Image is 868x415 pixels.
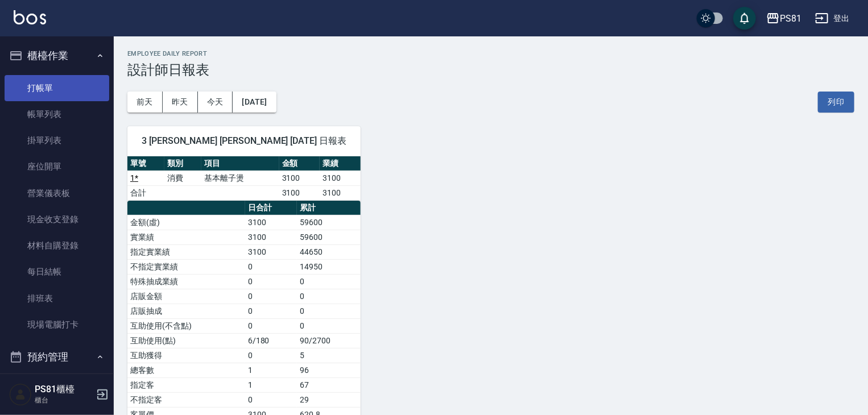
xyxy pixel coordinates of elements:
a: 打帳單 [5,75,109,101]
td: 0 [297,274,361,289]
a: 座位開單 [5,153,109,180]
td: 3100 [245,244,297,259]
button: save [733,7,756,30]
a: 掛單列表 [5,127,109,153]
button: 昨天 [163,92,198,113]
td: 互助使用(點) [127,333,245,348]
td: 3100 [320,171,361,185]
button: PS81 [762,7,806,30]
button: 列印 [818,92,854,113]
td: 96 [297,363,361,377]
td: 總客數 [127,363,245,377]
th: 類別 [164,156,201,171]
td: 0 [245,392,297,407]
a: 帳單列表 [5,101,109,127]
th: 金額 [279,156,320,171]
h3: 設計師日報表 [127,62,854,78]
a: 現金收支登錄 [5,206,109,233]
th: 單號 [127,156,164,171]
a: 每日結帳 [5,259,109,285]
button: [DATE] [233,92,276,113]
td: 基本離子燙 [201,171,279,185]
td: 店販金額 [127,289,245,304]
td: 14950 [297,259,361,274]
td: 3100 [245,215,297,230]
td: 實業績 [127,230,245,244]
p: 櫃台 [35,395,93,405]
td: 0 [245,318,297,333]
td: 3100 [320,185,361,200]
td: 0 [245,259,297,274]
td: 互助獲得 [127,348,245,363]
th: 項目 [201,156,279,171]
h5: PS81櫃檯 [35,384,93,395]
table: a dense table [127,156,361,201]
td: 5 [297,348,361,363]
th: 累計 [297,201,361,215]
td: 1 [245,377,297,392]
a: 營業儀表板 [5,180,109,206]
button: 登出 [811,8,854,29]
td: 0 [297,318,361,333]
button: 今天 [198,92,233,113]
td: 3100 [245,230,297,244]
td: 3100 [279,185,320,200]
td: 90/2700 [297,333,361,348]
td: 1 [245,363,297,377]
td: 消費 [164,171,201,185]
td: 金額(虛) [127,215,245,230]
td: 不指定實業績 [127,259,245,274]
td: 59600 [297,230,361,244]
button: 櫃檯作業 [5,41,109,70]
td: 合計 [127,185,164,200]
button: 前天 [127,92,163,113]
td: 店販抽成 [127,304,245,318]
a: 排班表 [5,285,109,312]
td: 0 [245,289,297,304]
td: 59600 [297,215,361,230]
td: 指定實業績 [127,244,245,259]
td: 0 [245,348,297,363]
div: PS81 [780,11,801,26]
a: 材料自購登錄 [5,233,109,259]
td: 6/180 [245,333,297,348]
td: 特殊抽成業績 [127,274,245,289]
td: 指定客 [127,377,245,392]
td: 0 [297,304,361,318]
td: 44650 [297,244,361,259]
td: 不指定客 [127,392,245,407]
img: Person [9,383,32,406]
h2: Employee Daily Report [127,50,854,57]
button: 預約管理 [5,342,109,372]
span: 3 [PERSON_NAME] [PERSON_NAME] [DATE] 日報表 [141,135,347,147]
img: Logo [14,10,46,24]
td: 3100 [279,171,320,185]
td: 0 [297,289,361,304]
td: 0 [245,274,297,289]
td: 29 [297,392,361,407]
a: 現場電腦打卡 [5,312,109,338]
th: 日合計 [245,201,297,215]
td: 0 [245,304,297,318]
th: 業績 [320,156,361,171]
td: 67 [297,377,361,392]
td: 互助使用(不含點) [127,318,245,333]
